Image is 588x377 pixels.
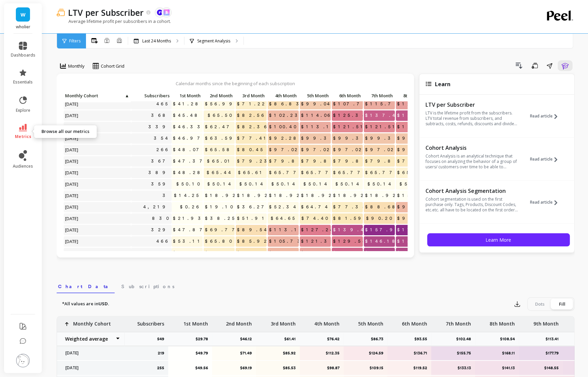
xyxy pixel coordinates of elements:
[425,101,518,108] p: LTV per Subscriber
[204,145,236,155] span: $65.58
[13,164,33,169] span: audiences
[364,99,404,109] span: $115.73
[172,122,206,132] span: $46.33
[300,156,340,166] span: $79.83
[490,316,515,327] p: 8th Month
[64,133,80,143] span: [DATE]
[530,144,562,175] button: Read article
[21,11,26,19] span: W
[173,365,208,371] p: $49.56
[150,110,172,121] a: 368
[204,236,235,246] span: $65.80
[236,236,270,246] span: $85.92
[206,110,235,121] span: $65.50
[236,133,271,143] span: $77.41
[392,350,427,356] p: $136.71
[348,350,383,356] p: $124.59
[268,191,303,201] span: $18.92
[131,91,172,100] p: Subscribers
[331,91,363,101] div: Toggle SortBy
[436,350,471,356] p: $155.75
[530,113,553,119] span: Read article
[161,191,172,201] a: 3
[206,179,235,189] span: $50.14
[436,365,471,371] p: $133.13
[533,316,559,327] p: 9th Month
[172,248,206,258] span: $52.87
[365,93,393,98] span: 7th Month
[486,237,511,243] span: Learn More
[267,91,299,101] div: Toggle SortBy
[396,225,432,235] span: $170.14
[64,248,80,258] span: [DATE]
[269,213,299,224] span: $64.65
[268,248,306,258] span: $104.98
[300,202,331,212] span: $64.74
[268,122,299,132] span: $100.40
[300,236,337,246] span: $121.32
[158,350,164,356] p: 219
[425,187,518,194] p: Cohort Analysis Segmentation
[402,316,427,327] p: 6th Month
[332,99,369,109] span: $107.70
[300,248,335,258] span: $120.07
[237,93,265,98] span: 3rd Month
[546,336,563,342] p: $113.41
[364,133,404,143] span: $99.39
[300,225,336,235] span: $127.24
[121,283,174,290] span: Subscriptions
[456,336,475,342] p: $102.48
[236,225,270,235] span: $89.54
[151,213,172,224] a: 830
[98,301,109,307] strong: USD.
[173,191,203,201] span: $14.25
[172,213,207,224] span: $21.93
[172,133,206,143] span: $46.97
[236,156,273,166] span: $79.23
[260,350,296,356] p: $85.92
[64,213,80,224] span: [DATE]
[73,316,111,327] p: Monthly Cohort
[396,156,436,166] span: $79.83
[236,145,267,155] span: $80.45
[172,236,205,246] span: $53.11
[332,225,372,235] span: $139.45
[173,93,201,98] span: 1st Month
[397,93,425,98] span: 8th Month
[204,122,236,132] span: $62.47
[271,316,296,327] p: 3rd Month
[157,336,168,342] p: 549
[529,299,551,309] div: Dots
[64,179,80,189] span: [DATE]
[332,236,369,246] span: $129.54
[11,53,35,58] span: dashboards
[300,213,331,224] span: $74.40
[62,301,109,307] p: *All values are in
[204,202,236,212] span: $19.10
[479,350,515,356] p: $168.11
[236,91,267,100] p: 3rd Month
[172,145,205,155] span: $48.07
[206,156,235,166] span: $65.01
[332,202,372,212] span: $77.38
[13,79,33,85] span: essentials
[371,336,387,342] p: $86.73
[268,236,306,246] span: $105.73
[530,187,562,218] button: Read article
[142,38,171,44] p: Last 24 Months
[63,91,95,101] div: Toggle SortBy
[204,248,241,258] span: $68.79
[523,350,559,356] p: $177.79
[396,191,431,201] span: $18.92
[235,91,267,101] div: Toggle SortBy
[500,336,519,342] p: $108.54
[16,108,30,113] span: explore
[236,191,271,201] span: $18.92
[175,179,203,189] span: $50.10
[205,168,235,178] span: $65.44
[396,122,432,132] span: $121.51
[268,110,304,121] span: $102.23
[68,7,144,18] p: LTV per Subscriber
[268,145,301,155] span: $97.02
[364,145,397,155] span: $97.02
